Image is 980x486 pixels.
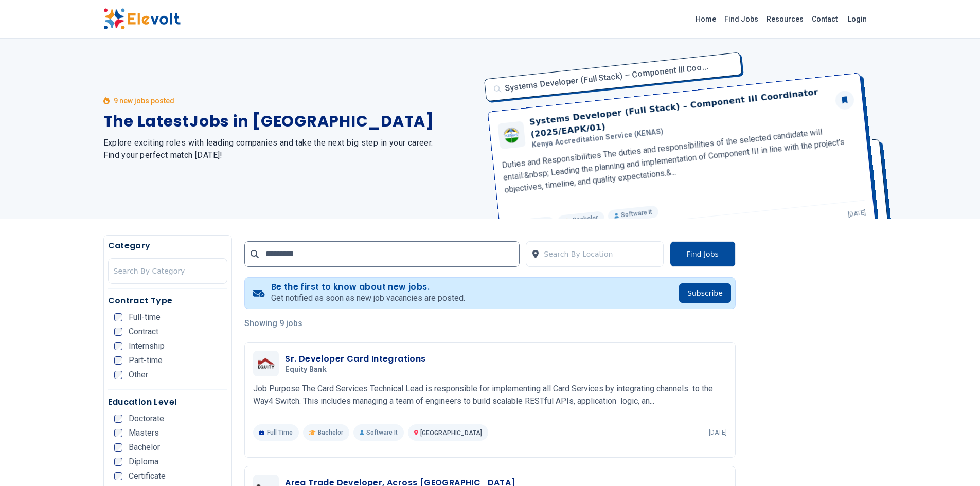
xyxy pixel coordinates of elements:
iframe: Chat Widget [929,437,980,486]
button: Find Jobs [670,241,736,267]
p: [DATE] [709,428,727,437]
span: Equity Bank [285,365,327,374]
p: Full Time [253,424,299,441]
a: Resources [762,11,808,27]
input: Other [114,371,122,379]
span: Masters [129,429,159,437]
span: Doctorate [129,415,164,423]
h4: Be the first to know about new jobs. [271,282,465,292]
span: Bachelor [318,428,343,437]
h1: The Latest Jobs in [GEOGRAPHIC_DATA] [103,112,478,131]
input: Full-time [114,313,122,321]
input: Contract [114,328,122,336]
span: Bachelor [129,443,160,452]
a: Equity BankSr. Developer Card IntegrationsEquity BankJob Purpose The Card Services Technical Lead... [253,351,727,441]
p: 9 new jobs posted [114,96,174,106]
p: Job Purpose The Card Services Technical Lead is responsible for implementing all Card Services by... [253,383,727,407]
h3: Sr. Developer Card Integrations [285,353,425,365]
a: Login [842,9,873,29]
h5: Education Level [108,396,228,408]
span: Contract [129,328,158,336]
span: Diploma [129,458,158,466]
span: Internship [129,342,165,350]
span: Certificate [129,472,166,480]
input: Masters [114,429,122,437]
input: Doctorate [114,415,122,423]
a: Contact [808,11,842,27]
img: Elevolt [103,8,181,30]
input: Internship [114,342,122,350]
input: Bachelor [114,443,122,452]
input: Part-time [114,356,122,365]
p: Showing 9 jobs [244,317,736,330]
span: Part-time [129,356,163,365]
p: Get notified as soon as new job vacancies are posted. [271,292,465,304]
input: Certificate [114,472,122,480]
input: Diploma [114,458,122,466]
a: Home [691,11,720,27]
h2: Explore exciting roles with leading companies and take the next big step in your career. Find you... [103,137,478,161]
img: Equity Bank [256,356,276,371]
span: [GEOGRAPHIC_DATA] [420,429,482,437]
h5: Contract Type [108,295,228,307]
span: Full-time [129,313,161,321]
p: Software It [353,424,404,441]
h5: Category [108,240,228,252]
span: Other [129,371,148,379]
button: Subscribe [679,283,731,303]
a: Find Jobs [720,11,762,27]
